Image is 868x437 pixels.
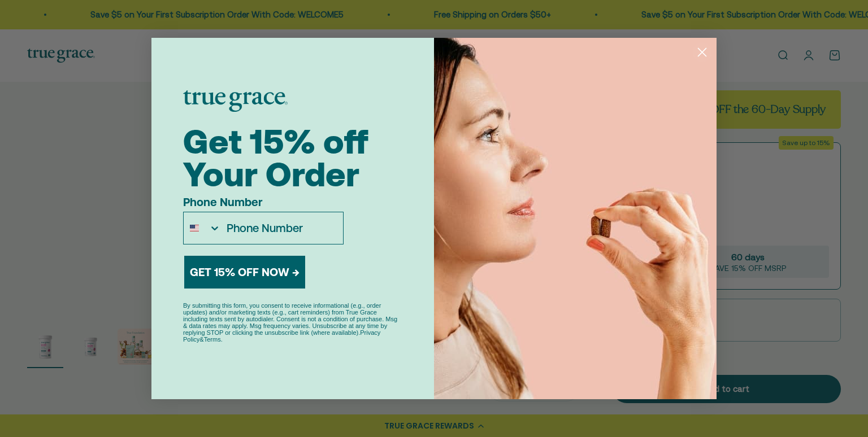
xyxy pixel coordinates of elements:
img: logo placeholder [183,90,288,112]
input: Phone Number [221,212,343,244]
img: 43605a6c-e687-496b-9994-e909f8c820d7.jpeg [434,38,717,399]
span: Get 15% off Your Order [183,122,368,194]
label: Phone Number [183,195,344,212]
button: Search Countries [184,212,221,244]
a: Privacy Policy [183,329,380,343]
img: United States [190,224,199,233]
a: Terms [204,336,221,343]
button: GET 15% OFF NOW → [184,256,305,289]
p: By submitting this form, you consent to receive informational (e.g., order updates) and/or market... [183,302,402,343]
button: Close dialog [692,42,712,62]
